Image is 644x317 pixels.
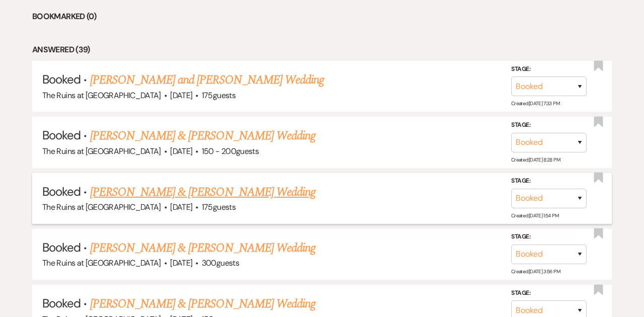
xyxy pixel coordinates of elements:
span: Booked [42,240,80,255]
span: Created: [DATE] 3:56 PM [511,268,560,275]
label: Stage: [511,120,587,131]
span: The Ruins at [GEOGRAPHIC_DATA] [42,90,161,101]
label: Stage: [511,231,587,243]
span: Booked [42,295,80,311]
span: 300 guests [202,258,239,268]
span: Booked [42,71,80,87]
span: 175 guests [202,202,235,212]
span: 150 - 200 guests [202,146,259,156]
span: [DATE] [170,202,192,212]
span: [DATE] [170,146,192,156]
span: [DATE] [170,258,192,268]
span: 175 guests [202,90,235,101]
li: Bookmarked (0) [32,10,612,23]
span: The Ruins at [GEOGRAPHIC_DATA] [42,258,161,268]
a: [PERSON_NAME] & [PERSON_NAME] Wedding [90,295,315,313]
span: Created: [DATE] 1:54 PM [511,212,558,219]
span: Created: [DATE] 7:33 PM [511,100,559,107]
span: Booked [42,127,80,143]
li: Answered (39) [32,43,612,56]
a: [PERSON_NAME] & [PERSON_NAME] Wedding [90,127,315,145]
a: [PERSON_NAME] & [PERSON_NAME] Wedding [90,183,315,201]
span: The Ruins at [GEOGRAPHIC_DATA] [42,146,161,156]
label: Stage: [511,64,587,75]
a: [PERSON_NAME] and [PERSON_NAME] Wedding [90,71,325,89]
label: Stage: [511,287,587,298]
span: Created: [DATE] 8:28 PM [511,156,560,163]
span: The Ruins at [GEOGRAPHIC_DATA] [42,202,161,212]
span: Booked [42,184,80,199]
label: Stage: [511,176,587,187]
span: [DATE] [170,90,192,101]
a: [PERSON_NAME] & [PERSON_NAME] Wedding [90,239,315,257]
